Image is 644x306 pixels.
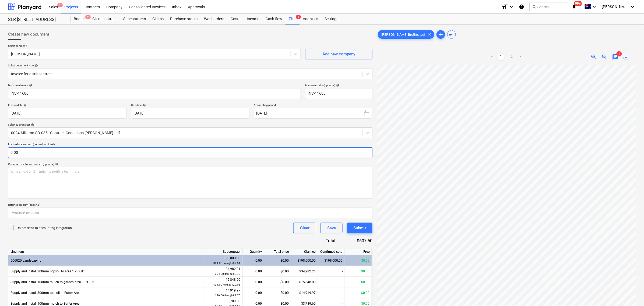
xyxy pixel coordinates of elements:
span: help [30,123,34,126]
div: Clear [300,225,309,232]
span: [PERSON_NAME] [602,5,629,9]
span: Supply and install 100mm mulch to garden area 1 - "GB1" [10,280,94,284]
div: - [318,287,345,298]
div: [PERSON_NAME] Brothe...pdf [378,30,434,39]
a: Next page [517,54,524,60]
div: Free [345,248,372,255]
span: help [142,104,146,107]
div: Subcontract [205,248,243,255]
div: Invoice date [8,103,127,107]
a: Cash flow [262,14,286,24]
div: $0.00 [264,255,291,266]
div: SLR [STREET_ADDRESS] [8,17,64,23]
div: 0.00 [245,287,262,298]
a: Purchase orders [167,14,201,24]
div: 0.00 [245,266,262,277]
div: - [318,266,345,277]
input: Document name [8,88,301,99]
a: Page 2 [509,54,515,60]
div: Costs [227,14,244,24]
input: Retained amount [8,208,372,218]
span: Create new document [8,31,49,38]
i: keyboard_arrow_down [508,3,515,10]
button: Search [530,2,567,11]
div: Document name [8,84,301,87]
small: 170.00 item @ 87.76 [215,294,240,297]
a: Income [244,14,262,24]
div: Due date [131,103,250,107]
span: save_alt [623,54,629,60]
i: keyboard_arrow_down [629,3,636,10]
div: Comment for the accountant (optional) [8,162,372,166]
div: $0.00 [345,287,372,298]
span: Supply and install 300mm Topsoil to area 1 - "GB1" [10,269,85,273]
div: Budget [71,14,89,24]
small: 394.00 item @ 88.79 [215,272,240,275]
div: $0.00 [264,277,291,287]
button: [DATE] [254,108,372,119]
div: Total [302,238,344,244]
button: Submit [347,223,372,233]
div: Select document type [8,64,372,67]
div: Total price [264,248,291,255]
div: 198,000.00 [207,256,240,266]
input: Invoice date not specified [8,108,127,119]
span: help [28,84,32,87]
span: help [34,64,38,67]
span: [PERSON_NAME] Brothe...pdf [378,33,429,37]
div: $198,000.00 [318,255,345,266]
a: Subcontracts [120,14,149,24]
div: $0.00 [345,255,372,266]
div: $198,000.00 [291,255,318,266]
div: $607.50 [344,238,372,244]
small: 394.00 item @ 502.54 [213,262,240,265]
p: Do not send to accounting integration [17,226,72,230]
div: Client contract [89,14,120,24]
span: 99+ [574,1,582,6]
span: help [335,84,339,87]
span: 3 [296,15,301,19]
a: Page 1 is your current page [498,54,504,60]
div: $14,919.97 [291,287,318,298]
span: search [532,5,536,9]
div: 0.00 [245,255,262,266]
div: Line-item [8,248,205,255]
div: $0.00 [345,266,372,277]
a: Files3 [286,14,300,24]
div: $0.00 [264,287,291,298]
a: Claims [149,14,167,24]
a: Work orders [201,14,227,24]
i: keyboard_arrow_down [591,3,598,10]
p: Retained amount (optional) [8,203,372,208]
span: help [54,162,58,166]
span: clear [427,31,433,38]
a: Settings [321,14,342,24]
div: Select subcontract [8,123,372,126]
p: Select company [8,44,301,49]
span: chat [612,54,619,60]
div: Add new company [322,51,355,58]
span: Supply and install 300mm topsoil to Buffer Area [10,291,80,295]
button: Clear [293,223,316,233]
span: zoom_out [601,54,608,60]
div: Quantity [243,248,264,255]
span: help [22,104,27,107]
div: Submit [353,225,366,232]
span: 1 [617,51,622,56]
i: Knowledge base [519,3,524,10]
span: add [438,31,444,38]
input: Invoice number [305,88,372,99]
div: 34,982.21 [207,266,240,276]
a: Analytics [300,14,321,24]
div: Claimed [291,248,318,255]
div: $0.00 [345,277,372,287]
div: Invoice number (optional) [305,84,372,87]
span: sort [448,31,455,38]
div: $34,982.21 [291,266,318,277]
small: 131.00 item @ 120.98 [213,283,240,286]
